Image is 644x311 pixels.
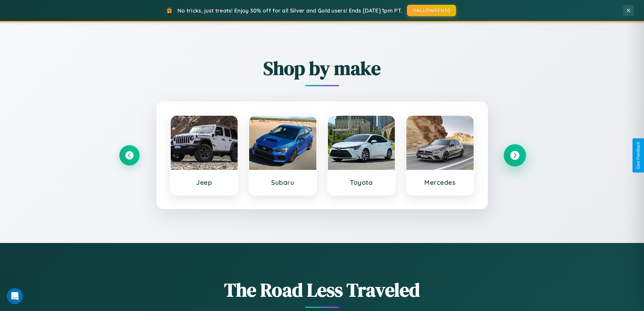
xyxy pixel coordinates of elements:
[177,7,402,14] span: No tricks, just treats! Enjoy 30% off for all Silver and Gold users! Ends [DATE] 1pm PT.
[7,288,23,304] iframe: Intercom live chat
[413,178,467,186] h3: Mercedes
[256,178,310,186] h3: Subaru
[119,55,525,81] h2: Shop by make
[335,178,388,186] h3: Toyota
[177,178,231,186] h3: Jeep
[119,277,525,303] h1: The Road Less Traveled
[407,5,456,16] button: HALLOWEEN30
[636,142,641,169] div: Give Feedback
